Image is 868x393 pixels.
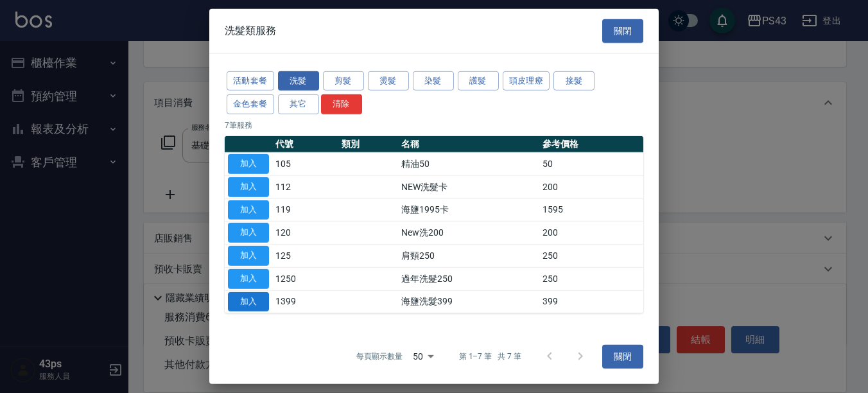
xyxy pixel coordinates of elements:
td: 1399 [272,290,338,313]
td: 105 [272,152,338,175]
p: 每頁顯示數量 [356,351,403,362]
td: 海鹽1995卡 [398,198,539,222]
button: 加入 [228,177,269,197]
td: 119 [272,198,338,222]
button: 加入 [228,200,269,220]
th: 類別 [338,136,398,153]
p: 7 筆服務 [225,119,643,131]
td: New洗200 [398,222,539,245]
td: 200 [539,222,643,245]
button: 關閉 [602,19,643,43]
td: 200 [539,175,643,198]
td: NEW洗髮卡 [398,175,539,198]
button: 護髮 [458,71,499,91]
td: 1595 [539,198,643,222]
button: 其它 [278,94,319,114]
th: 代號 [272,136,338,153]
td: 125 [272,244,338,267]
button: 加入 [228,292,269,311]
td: 120 [272,222,338,245]
button: 染髮 [413,71,454,91]
button: 頭皮理療 [503,71,550,91]
button: 加入 [228,269,269,289]
td: 250 [539,244,643,267]
button: 加入 [228,154,269,174]
button: 關閉 [602,345,643,369]
th: 參考價格 [539,136,643,153]
td: 50 [539,152,643,175]
td: 112 [272,175,338,198]
button: 洗髮 [278,71,319,91]
td: 肩頸250 [398,244,539,267]
button: 加入 [228,223,269,243]
span: 洗髮類服務 [225,24,276,37]
td: 1250 [272,267,338,290]
div: 50 [408,339,438,374]
p: 第 1–7 筆 共 7 筆 [459,351,521,362]
td: 精油50 [398,152,539,175]
td: 399 [539,290,643,313]
th: 名稱 [398,136,539,153]
button: 加入 [228,246,269,266]
td: 過年洗髮250 [398,267,539,290]
button: 金色套餐 [227,94,274,114]
button: 活動套餐 [227,71,274,91]
button: 接髮 [553,71,595,91]
td: 海鹽洗髮399 [398,290,539,313]
button: 剪髮 [323,71,364,91]
button: 燙髮 [368,71,409,91]
button: 清除 [321,94,362,114]
td: 250 [539,267,643,290]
